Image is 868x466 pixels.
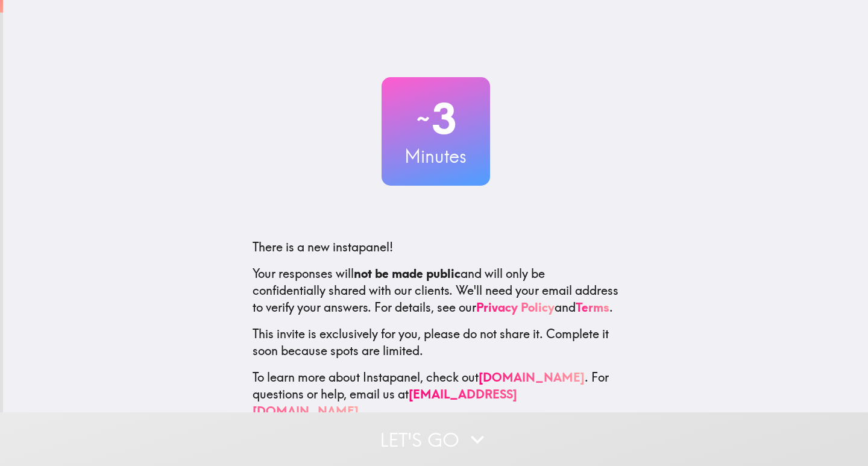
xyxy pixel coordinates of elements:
p: Your responses will and will only be confidentially shared with our clients. We'll need your emai... [253,265,619,316]
p: To learn more about Instapanel, check out . For questions or help, email us at . [253,369,619,420]
a: Privacy Policy [476,300,555,315]
span: ~ [415,101,432,137]
a: [DOMAIN_NAME] [479,370,585,385]
b: not be made public [354,266,461,281]
h2: 3 [382,94,490,143]
span: There is a new instapanel! [253,239,393,254]
h3: Minutes [382,143,490,169]
a: Terms [576,300,609,315]
p: This invite is exclusively for you, please do not share it. Complete it soon because spots are li... [253,326,619,359]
